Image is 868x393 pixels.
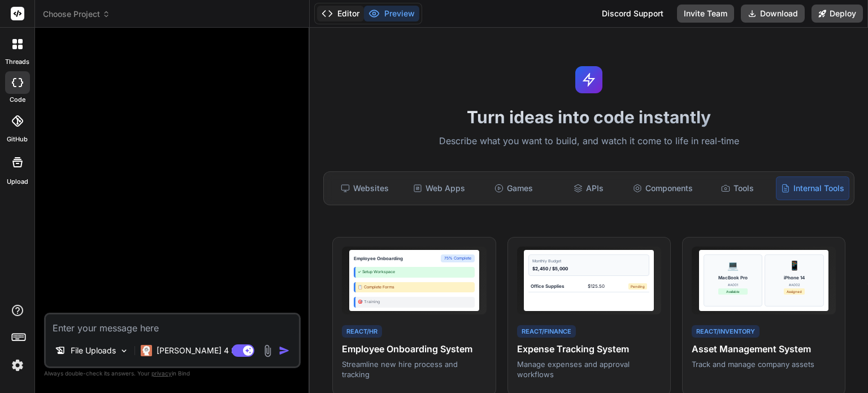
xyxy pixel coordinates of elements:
[677,5,734,23] button: Invite Team
[119,346,129,356] img: Pick Models
[71,345,116,356] p: File Uploads
[279,345,290,356] img: icon
[5,57,29,67] label: threads
[478,176,550,200] div: Games
[8,356,27,375] img: settings
[701,176,774,200] div: Tools
[141,345,152,356] img: Claude 4 Sonnet
[316,134,861,149] p: Describe what you want to build, and watch it come to life in real-time
[317,6,364,21] button: Editor
[354,267,475,278] div: ✓ Setup Workspace
[784,288,805,295] div: Assigned
[727,258,739,272] div: 💻
[517,359,661,379] p: Manage expenses and approval workflows
[718,274,748,281] div: MacBook Pro
[43,8,110,20] span: Choose Project
[718,288,748,295] div: Available
[403,176,475,200] div: Web Apps
[531,283,564,290] div: Office Supplies
[811,5,863,23] button: Deploy
[10,95,25,105] label: code
[354,297,475,308] div: 🎯 Training
[718,282,748,287] div: #A001
[595,5,670,23] div: Discord Support
[627,176,699,200] div: Components
[44,368,301,379] p: Always double-check its answers. Your in Bind
[552,176,624,200] div: APIs
[692,325,759,338] div: React/Inventory
[151,370,172,377] span: privacy
[517,342,661,356] h4: Expense Tracking System
[692,359,836,369] p: Track and manage company assets
[354,282,475,293] div: 📋 Complete Forms
[342,325,382,338] div: React/HR
[784,282,805,287] div: #A002
[7,135,28,144] label: GitHub
[532,265,645,272] div: $2,450 / $5,000
[316,107,861,127] h1: Turn ideas into code instantly
[7,177,28,187] label: Upload
[789,258,800,272] div: 📱
[628,283,647,290] div: Pending
[261,344,274,357] img: attachment
[741,5,805,23] button: Download
[157,345,241,356] p: [PERSON_NAME] 4 S..
[776,176,849,200] div: Internal Tools
[692,342,836,356] h4: Asset Management System
[354,255,403,262] div: Employee Onboarding
[588,283,605,290] div: $125.50
[784,274,805,281] div: iPhone 14
[342,342,486,356] h4: Employee Onboarding System
[364,6,419,21] button: Preview
[532,258,645,265] div: Monthly Budget
[328,176,401,200] div: Websites
[517,325,576,338] div: React/Finance
[342,359,486,379] p: Streamline new hire process and tracking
